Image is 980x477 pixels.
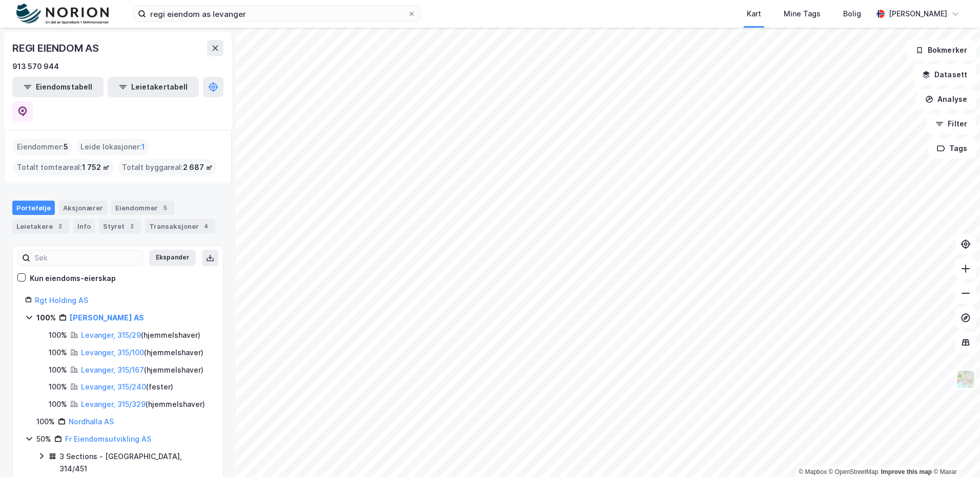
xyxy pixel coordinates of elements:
div: 3 Sections - [GEOGRAPHIC_DATA], 314/451 [59,450,211,475]
a: Rgt Holding AS [35,296,88,305]
span: 5 [64,141,68,153]
div: Styret [99,219,141,233]
div: Eiendommer [111,201,174,215]
button: Eiendomstabell [12,77,104,97]
img: norion-logo.80e7a08dc31c2e691866.png [16,4,109,25]
div: Portefølje [12,201,55,215]
div: 913 570 944 [12,60,59,73]
div: ( hjemmelshaver ) [81,398,205,410]
div: Transaksjoner [145,219,215,233]
div: Eiendommer : [13,139,72,155]
div: ( hjemmelshaver ) [81,364,203,376]
div: ( fester ) [81,381,173,393]
a: Fr Eiendomsutvikling AS [65,435,151,443]
button: Bokmerker [907,40,976,60]
div: Bolig [843,8,861,20]
div: 100% [49,364,67,376]
div: ( hjemmelshaver ) [81,329,200,341]
a: Levanger, 315/100 [81,348,144,357]
a: Levanger, 315/329 [81,400,146,408]
div: [PERSON_NAME] [889,8,947,20]
button: Leietakertabell [108,77,199,97]
div: ( hjemmelshaver ) [81,346,203,359]
a: [PERSON_NAME] AS [70,313,144,322]
button: Tags [928,138,976,159]
span: 2 687 ㎡ [183,161,213,174]
div: 100% [49,398,67,410]
input: Søk [30,250,142,266]
div: Aksjonærer [59,201,107,215]
div: 2 [55,221,65,231]
a: Mapbox [799,468,827,475]
button: Filter [927,114,976,134]
div: 100% [49,329,67,341]
button: Datasett [913,64,976,85]
div: Totalt tomteareal : [13,159,114,176]
div: Leide lokasjoner : [76,139,149,155]
span: 1 [141,141,145,153]
div: Mine Tags [784,8,821,20]
div: 100% [36,312,56,324]
iframe: Chat Widget [929,428,980,477]
div: Kart [747,8,761,20]
div: 2 [127,221,137,231]
div: REGI EIENDOM AS [12,40,101,56]
a: Nordhalla AS [69,417,114,426]
a: Levanger, 315/240 [81,382,146,391]
span: 1 752 ㎡ [82,161,110,174]
div: 50% [36,433,51,445]
a: Improve this map [881,468,932,475]
div: Info [73,219,95,233]
button: Ekspander [149,250,196,266]
a: Levanger, 315/167 [81,365,144,374]
button: Analyse [916,89,976,110]
div: 100% [49,381,67,393]
input: Søk på adresse, matrikkel, gårdeiere, leietakere eller personer [146,6,407,21]
img: Z [956,370,975,389]
div: 100% [49,346,67,359]
div: 5 [160,203,170,213]
a: OpenStreetMap [829,468,879,475]
a: Levanger, 315/29 [81,331,141,339]
div: 4 [201,221,211,231]
div: Leietakere [12,219,69,233]
div: 100% [36,416,55,428]
div: Kontrollprogram for chat [929,428,980,477]
div: Totalt byggareal : [118,159,217,176]
div: Kun eiendoms-eierskap [30,272,116,285]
